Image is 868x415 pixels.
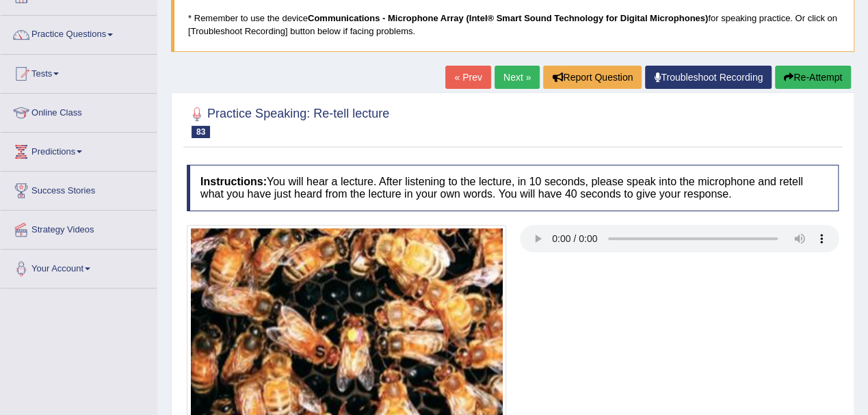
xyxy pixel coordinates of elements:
[200,176,267,187] b: Instructions:
[1,172,157,206] a: Success Stories
[187,104,389,138] h2: Practice Speaking: Re-tell lecture
[1,211,157,245] a: Strategy Videos
[775,66,851,89] button: Re-Attempt
[495,66,540,89] a: Next »
[308,13,708,23] b: Communications - Microphone Array (Intel® Smart Sound Technology for Digital Microphones)
[1,16,157,50] a: Practice Questions
[1,133,157,167] a: Predictions
[1,250,157,284] a: Your Account
[543,66,642,89] button: Report Question
[445,66,490,89] a: « Prev
[187,165,839,211] h4: You will hear a lecture. After listening to the lecture, in 10 seconds, please speak into the mic...
[1,55,157,89] a: Tests
[1,94,157,128] a: Online Class
[192,126,210,138] span: 83
[645,66,772,89] a: Troubleshoot Recording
